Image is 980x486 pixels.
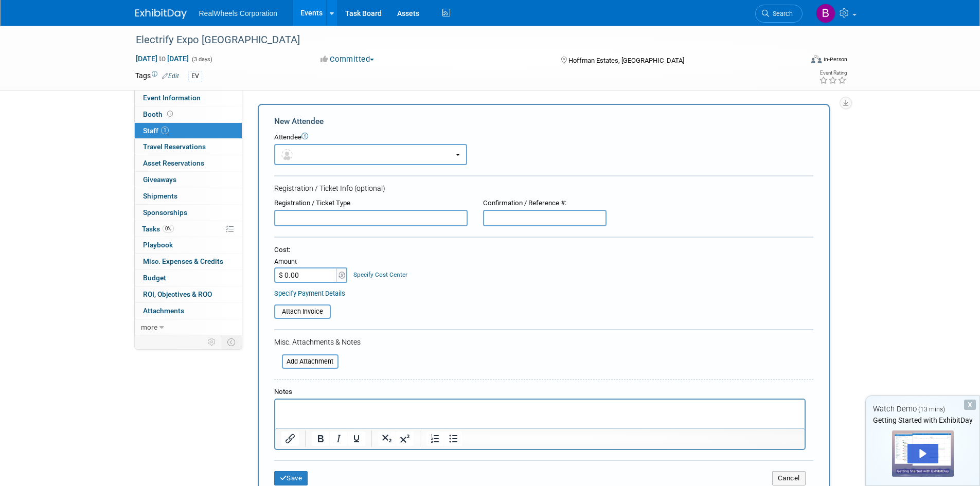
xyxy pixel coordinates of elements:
div: Getting Started with ExhibitDay [866,415,979,425]
button: Insert/edit link [281,431,299,446]
button: Numbered list [426,431,444,446]
a: Specify Cost Center [353,271,407,278]
button: Superscript [396,431,414,446]
button: Save [274,471,308,485]
span: Booth [143,110,175,118]
button: Italic [330,431,347,446]
div: Cost: [274,245,813,255]
span: [DATE] [DATE] [135,54,189,63]
a: Budget [135,270,242,286]
span: Sponsorships [143,208,187,217]
button: Bullet list [444,431,462,446]
button: Underline [348,431,365,446]
div: Amount [274,257,349,267]
td: Toggle Event Tabs [221,335,242,349]
span: Hoffman Estates, [GEOGRAPHIC_DATA] [568,57,684,64]
span: ROI, Objectives & ROO [143,290,212,298]
div: Misc. Attachments & Notes [274,337,813,347]
a: Playbook [135,237,242,253]
div: In-Person [823,56,847,63]
span: Travel Reservations [143,142,206,151]
div: Event Format [742,53,848,69]
span: Search [769,10,793,17]
td: Tags [135,70,179,82]
a: Asset Reservations [135,155,242,171]
div: Dismiss [964,400,976,410]
span: Tasks [142,225,174,233]
a: Tasks0% [135,221,242,237]
a: more [135,319,242,335]
button: Committed [317,54,378,65]
div: Electrify Expo [GEOGRAPHIC_DATA] [132,31,787,49]
div: Play [907,444,938,463]
button: Cancel [772,471,806,485]
img: Format-Inperson.png [811,55,822,63]
span: (13 mins) [918,406,945,413]
a: Shipments [135,188,242,204]
div: Event Rating [819,70,847,76]
a: Misc. Expenses & Credits [135,254,242,269]
img: Bean Grace [816,4,835,23]
span: Event Information [143,94,201,102]
td: Personalize Event Tab Strip [203,335,221,349]
a: Giveaways [135,172,242,188]
span: (3 days) [191,56,212,63]
div: EV [188,71,202,82]
span: RealWheels Corporation [199,9,278,17]
span: Attachments [143,307,184,315]
div: Watch Demo [866,404,979,415]
div: New Attendee [274,116,813,127]
span: Budget [143,274,166,282]
a: ROI, Objectives & ROO [135,286,242,302]
a: Sponsorships [135,205,242,221]
a: Event Information [135,90,242,106]
span: Booth not reserved yet [165,110,175,118]
span: Asset Reservations [143,159,204,167]
div: Registration / Ticket Type [274,199,468,208]
span: Giveaways [143,175,176,184]
button: Bold [312,431,329,446]
div: Confirmation / Reference #: [483,199,607,208]
div: Attendee [274,133,813,142]
span: Playbook [143,241,173,249]
a: Search [755,5,803,23]
iframe: Rich Text Area [275,400,805,428]
button: Subscript [378,431,396,446]
a: Staff1 [135,123,242,139]
a: Attachments [135,303,242,319]
div: Notes [274,387,806,397]
a: Travel Reservations [135,139,242,155]
a: Booth [135,106,242,122]
span: Staff [143,127,169,135]
span: 1 [161,127,169,134]
div: Registration / Ticket Info (optional) [274,183,813,193]
a: Specify Payment Details [274,290,345,297]
span: more [141,323,157,331]
span: Shipments [143,192,177,200]
span: 0% [163,225,174,232]
span: to [157,55,167,63]
img: ExhibitDay [135,9,187,19]
a: Edit [162,73,179,80]
span: Misc. Expenses & Credits [143,257,223,265]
